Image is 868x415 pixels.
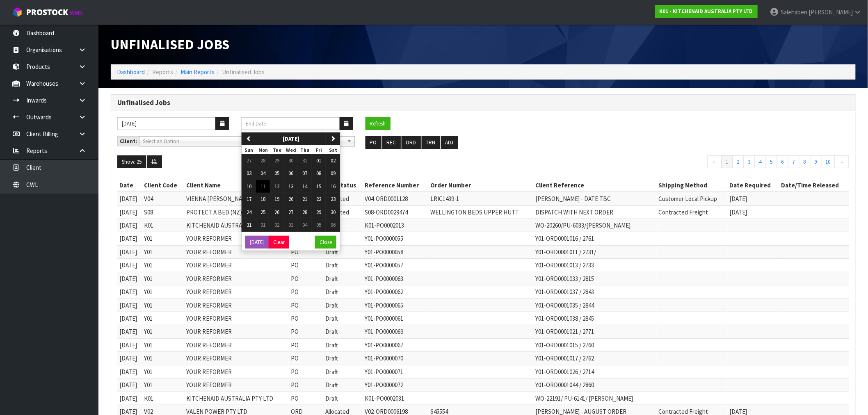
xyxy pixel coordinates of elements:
[184,245,289,258] td: YOUR REFORMER
[274,221,279,228] span: 02
[289,365,323,378] td: PO
[325,394,338,402] span: Draft
[363,392,429,405] td: K01-PO0002031
[184,219,289,232] td: KITCHENAID AUSTRALIA PTY LTD
[429,192,534,205] td: LRIC1439-1
[363,299,429,312] td: Y01-PO0000065
[242,167,256,180] button: 03
[117,272,142,285] td: [DATE]
[142,259,184,272] td: Y01
[270,193,284,206] button: 19
[117,117,216,130] input: Start Date
[288,196,293,203] span: 20
[422,136,440,149] button: TRN
[325,248,338,256] span: Draft
[142,352,184,365] td: Y01
[316,157,321,164] span: 01
[326,154,340,167] button: 02
[302,157,307,164] span: 31
[657,192,728,205] td: Customer Local Pickup
[288,157,293,164] span: 30
[270,167,284,180] button: 05
[363,365,429,378] td: Y01-PO0000071
[120,138,137,145] strong: Client:
[70,9,82,17] small: WMS
[810,155,822,169] a: 9
[142,272,184,285] td: Y01
[821,155,835,169] a: 10
[12,7,23,17] img: cube-alt.png
[284,154,298,167] button: 30
[142,299,184,312] td: Y01
[429,205,534,219] td: WELLINGTON BEDS UPPER HUTT
[302,196,307,203] span: 21
[329,147,337,153] small: Saturday
[733,155,744,169] a: 2
[288,221,293,228] span: 03
[744,155,755,169] a: 3
[533,312,657,325] td: Y01-ORD0001038 / 2845
[274,157,279,164] span: 29
[117,392,142,405] td: [DATE]
[533,365,657,378] td: Y01-ORD0001026 / 2714
[222,68,265,76] span: Unfinalised Jobs
[533,272,657,285] td: Y01-ORD0001033 / 2815
[777,155,788,169] a: 6
[142,312,184,325] td: Y01
[315,236,336,249] button: Close
[184,325,289,338] td: YOUR REFORMER
[657,205,728,219] td: Contracted Freight
[242,219,256,232] button: 31
[363,338,429,351] td: Y01-PO0000067
[533,205,657,219] td: DISPATCH WITH NEXT ORDER
[117,365,142,378] td: [DATE]
[363,232,429,245] td: Y01-PO0000055
[260,196,265,203] span: 18
[184,179,289,192] th: Client Name
[284,219,298,232] button: 03
[184,192,289,205] td: VIENNA [PERSON_NAME] LIMITED
[799,155,811,169] a: 8
[331,170,336,177] span: 09
[247,221,251,228] span: 31
[117,192,142,205] td: [DATE]
[289,392,323,405] td: PO
[288,183,293,190] span: 13
[142,392,184,405] td: K01
[533,299,657,312] td: Y01-ORD0001035 / 2844
[316,170,321,177] span: 08
[117,245,142,258] td: [DATE]
[117,352,142,365] td: [DATE]
[289,285,323,299] td: PO
[312,193,326,206] button: 22
[256,206,270,219] button: 25
[325,354,338,362] span: Draft
[117,379,142,392] td: [DATE]
[274,209,279,216] span: 26
[289,259,323,272] td: PO
[152,68,173,76] span: Reports
[184,272,289,285] td: YOUR REFORMER
[274,170,279,177] span: 05
[289,299,323,312] td: PO
[117,232,142,245] td: [DATE]
[489,155,849,171] nav: Page navigation
[533,245,657,258] td: Y01-ORD0001011 / 2731/
[316,183,321,190] span: 15
[325,315,338,322] span: Draft
[284,180,298,193] button: 13
[363,285,429,299] td: Y01-PO0000062
[274,196,279,203] span: 19
[365,136,381,149] button: PO
[117,338,142,351] td: [DATE]
[325,301,338,309] span: Draft
[298,193,312,206] button: 21
[241,117,340,130] input: End Date
[247,209,251,216] span: 24
[533,259,657,272] td: Y01-ORD0001013 / 2733
[247,170,251,177] span: 03
[312,219,326,232] button: 05
[533,232,657,245] td: Y01-ORD0001016 / 2761
[256,219,270,232] button: 01
[184,392,289,405] td: KITCHENAID AUSTRALIA PTY LTD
